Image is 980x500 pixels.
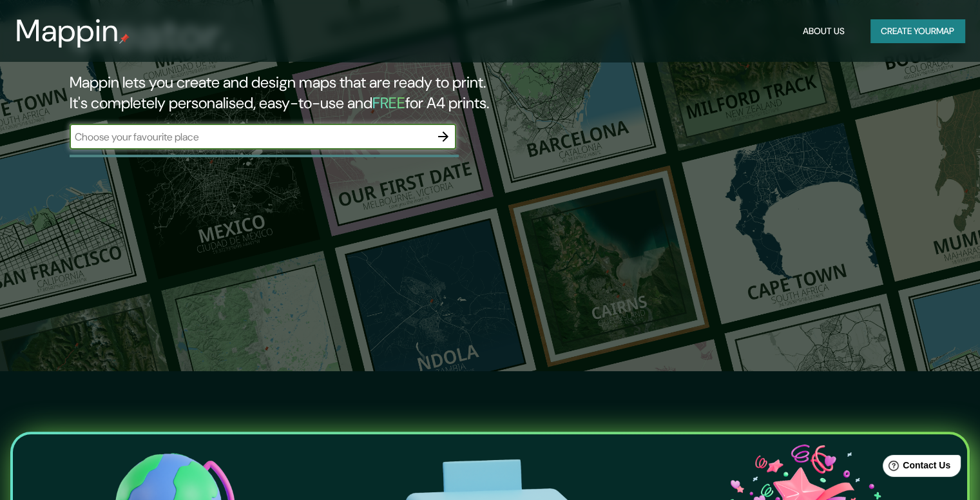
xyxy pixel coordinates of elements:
button: Create yourmap [870,19,965,43]
h2: Mappin lets you create and design maps that are ready to print. It's completely personalised, eas... [70,72,560,113]
h5: FREE [372,93,405,113]
iframe: Help widget launcher [865,450,966,486]
img: mappin-pin [119,34,130,44]
button: About Us [798,19,850,43]
h3: Mappin [15,13,119,49]
input: Choose your favourite place [70,130,430,144]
